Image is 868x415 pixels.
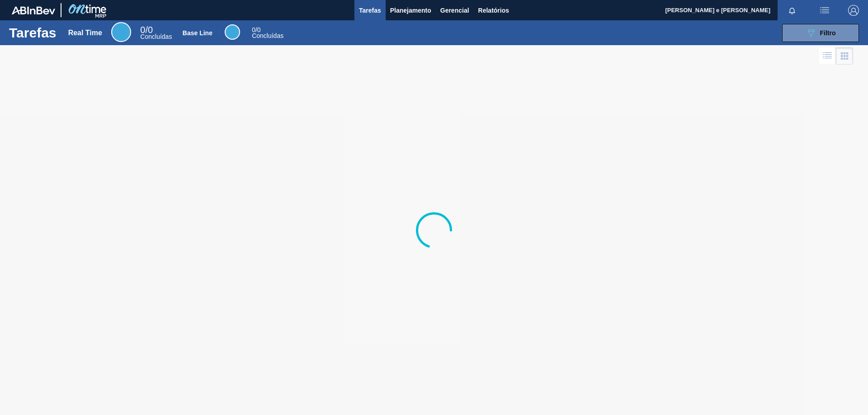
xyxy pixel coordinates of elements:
[140,33,172,40] span: Concluídas
[12,6,55,14] img: TNhmsLtSVTkK8tSr43FrP2fwEKptu5GPRR3wAAAABJRU5ErkJggg==
[819,5,830,16] img: userActions
[111,22,131,42] div: Real Time
[252,27,283,39] div: Base Line
[440,5,469,16] span: Gerencial
[359,5,381,16] span: Tarefas
[225,24,240,40] div: Base Line
[140,25,153,35] span: / 0
[68,29,102,37] div: Real Time
[252,32,283,39] span: Concluídas
[782,24,859,42] button: Filtro
[252,26,255,33] span: 0
[390,5,431,16] span: Planejamento
[478,5,509,16] span: Relatórios
[252,26,260,33] span: / 0
[183,29,212,37] div: Base Line
[778,4,807,17] button: Notificações
[9,28,57,38] h1: Tarefas
[140,25,145,35] span: 0
[140,26,172,40] div: Real Time
[820,29,836,37] span: Filtro
[848,5,859,16] img: Logout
